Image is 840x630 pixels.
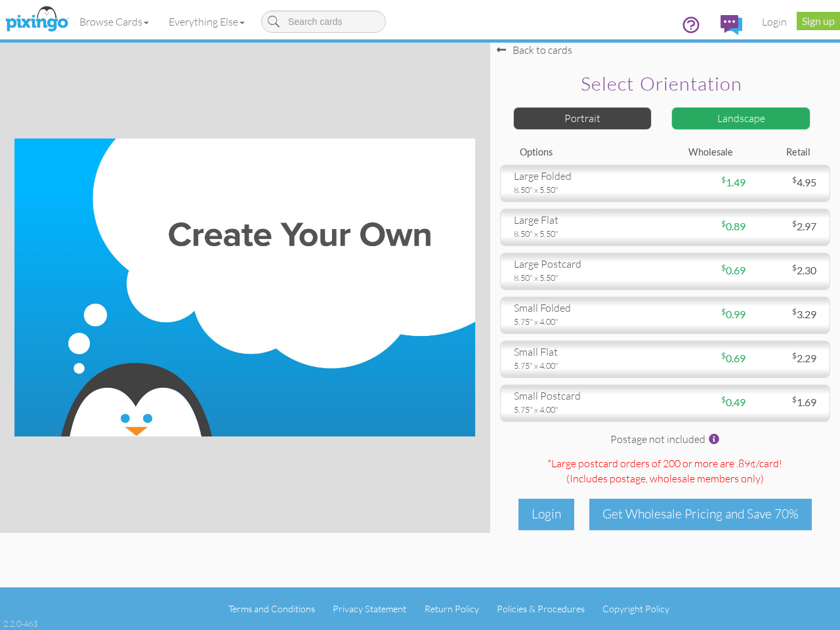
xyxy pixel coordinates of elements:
[721,176,745,188] span: 1.49
[721,264,745,276] span: 0.69
[514,257,656,272] div: large postcard
[745,307,826,322] div: 3.29
[743,146,820,159] div: Retail
[514,228,656,240] div: 8.50" x 5.50"
[516,73,807,94] h2: Select orientation
[839,629,840,630] iframe: Chat
[514,184,656,196] div: 8.50" x 5.50"
[792,394,797,404] sup: $
[14,138,475,436] img: create-your-own-landscape.jpg
[500,456,830,489] div: *Large postcard orders of 200 or more are .89¢/card! (Includes postage )
[792,175,797,184] sup: $
[721,394,726,404] sup: $
[514,301,656,316] div: small folded
[745,175,826,190] div: 4.95
[745,263,826,278] div: 2.30
[792,350,797,360] sup: $
[514,316,656,327] div: 5.75" x 4.00"
[646,472,761,485] span: , wholesale members only
[745,351,826,366] div: 2.29
[721,15,742,35] img: comments.svg
[3,618,37,629] div: 2.2.0-463
[602,603,669,614] a: Copyright Policy
[721,175,726,184] sup: $
[514,360,656,371] div: 5.75" x 4.00"
[70,5,159,38] a: Browse Cards
[514,345,656,360] div: small flat
[589,499,812,530] div: Get Wholesale Pricing and Save 70%
[671,107,810,130] div: Landscape
[792,306,797,316] sup: $
[514,404,656,415] div: 5.75" x 4.00"
[510,146,665,159] div: Options
[752,5,797,38] a: Login
[228,603,315,614] a: Terms and Conditions
[500,432,830,450] div: Postage not included
[2,3,72,36] img: pixingo logo
[792,262,797,272] sup: $
[665,146,742,159] div: Wholesale
[721,306,726,316] sup: $
[745,219,826,234] div: 2.97
[721,308,745,320] span: 0.99
[721,352,745,364] span: 0.69
[721,262,726,272] sup: $
[159,5,255,38] a: Everything Else
[721,350,726,360] sup: $
[425,603,479,614] a: Return Policy
[514,169,656,184] div: large folded
[514,388,656,404] div: small postcard
[513,107,652,130] div: Portrait
[333,603,406,614] a: Privacy Statement
[721,220,745,232] span: 0.89
[497,603,585,614] a: Policies & Procedures
[514,213,656,228] div: large flat
[797,12,840,30] a: Sign up
[745,395,826,410] div: 1.69
[261,10,386,33] input: Search cards
[518,499,574,530] div: Login
[721,219,726,228] sup: $
[792,219,797,228] sup: $
[721,396,745,408] span: 0.49
[514,272,656,283] div: 8.50" x 5.50"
